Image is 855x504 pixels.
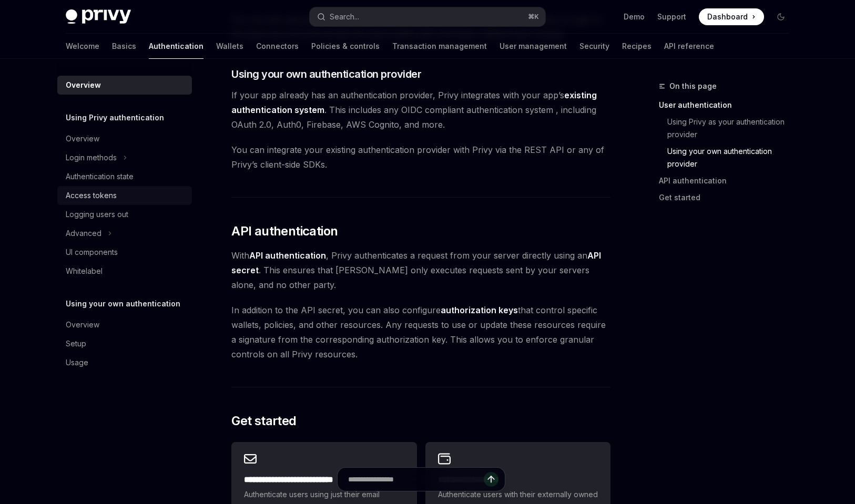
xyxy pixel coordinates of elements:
[66,356,88,369] div: Usage
[231,248,610,292] span: With , Privy authenticates a request from your server directly using an . This ensures that [PERS...
[66,297,180,310] h5: Using your own authentication
[330,11,359,23] div: Search...
[66,151,117,164] div: Login methods
[57,315,192,334] a: Overview
[231,413,296,429] span: Get started
[256,34,299,59] a: Connectors
[57,167,192,186] a: Authentication state
[66,111,164,124] h5: Using Privy authentication
[66,170,134,183] div: Authentication state
[659,143,798,172] a: Using your own authentication provider
[231,223,338,240] span: API authentication
[231,142,610,172] span: You can integrate your existing authentication provider with Privy via the REST API or any of Pri...
[57,186,192,205] a: Access tokens
[57,243,192,262] a: UI components
[528,13,539,21] span: ⌘ K
[579,34,609,59] a: Security
[659,189,798,206] a: Get started
[112,34,136,59] a: Basics
[66,208,128,221] div: Logging users out
[66,132,99,145] div: Overview
[484,472,498,487] button: Send message
[57,76,192,95] a: Overview
[772,8,789,25] button: Toggle dark mode
[231,303,610,362] span: In addition to the API secret, you can also configure that control specific wallets, policies, an...
[659,172,798,189] a: API authentication
[149,34,203,59] a: Authentication
[624,12,645,22] a: Demo
[622,34,652,59] a: Recipes
[707,12,748,22] span: Dashboard
[66,189,117,202] div: Access tokens
[57,262,192,281] a: Whitelabel
[66,34,99,59] a: Welcome
[441,305,518,315] strong: authorization keys
[216,34,243,59] a: Wallets
[66,9,131,24] img: dark logo
[664,34,714,59] a: API reference
[57,334,192,353] a: Setup
[310,7,545,26] button: Search...⌘K
[392,34,487,59] a: Transaction management
[657,12,686,22] a: Support
[311,34,380,59] a: Policies & controls
[57,205,192,224] a: Logging users out
[699,8,764,25] a: Dashboard
[249,250,326,261] strong: API authentication
[66,246,118,259] div: UI components
[231,88,610,132] span: If your app already has an authentication provider, Privy integrates with your app’s . This inclu...
[66,79,101,91] div: Overview
[57,148,133,167] button: Login methods
[66,318,99,331] div: Overview
[348,468,484,491] input: Ask a question...
[66,227,101,240] div: Advanced
[669,80,717,92] span: On this page
[231,67,421,81] span: Using your own authentication provider
[57,224,117,243] button: Advanced
[500,34,567,59] a: User management
[57,353,192,372] a: Usage
[659,97,798,114] a: User authentication
[659,114,798,143] a: Using Privy as your authentication provider
[66,265,103,277] div: Whitelabel
[66,337,86,350] div: Setup
[57,129,192,148] a: Overview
